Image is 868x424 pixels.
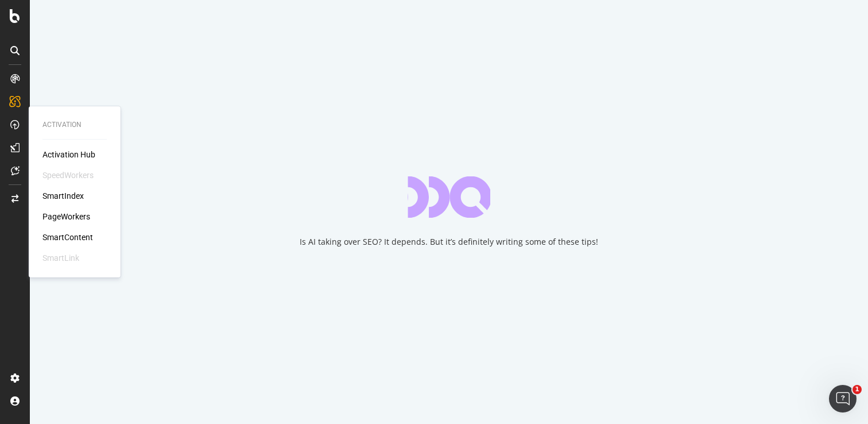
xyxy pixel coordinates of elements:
[42,190,84,202] a: SmartIndex
[408,176,490,218] div: animation
[829,385,857,413] iframe: Intercom live chat
[852,385,862,394] span: 1
[42,211,90,222] a: PageWorkers
[42,252,79,264] div: SmartLink
[42,120,107,130] div: Activation
[300,236,598,248] div: Is AI taking over SEO? It depends. But it’s definitely writing some of these tips!
[42,232,93,243] a: SmartContent
[42,169,94,181] div: SpeedWorkers
[42,149,95,160] a: Activation Hub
